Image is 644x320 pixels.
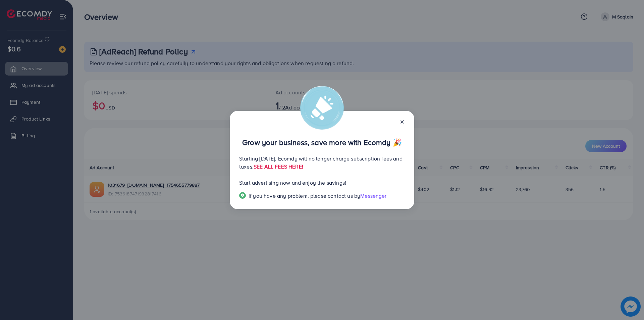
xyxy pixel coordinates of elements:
[239,179,405,187] p: Start advertising now and enjoy the savings!
[239,154,405,171] p: Starting [DATE], Ecomdy will no longer charge subscription fees and taxes.
[254,163,303,170] a: SEE ALL FEES HERE!
[239,138,405,146] p: Grow your business, save more with Ecomdy 🎉
[360,192,386,199] span: Messenger
[300,86,344,130] img: alert
[249,192,360,199] span: If you have any problem, please contact us by
[239,192,246,199] img: Popup guide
